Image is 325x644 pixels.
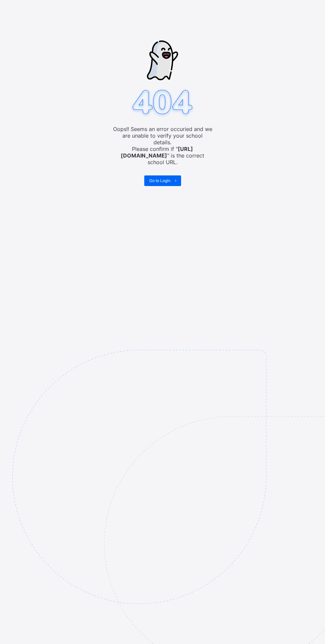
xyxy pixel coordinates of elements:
span: Go to Login [149,178,170,183]
span: Please confirm if " " is the correct school URL. [113,146,212,165]
img: ghost-strokes.05e252ede52c2f8dbc99f45d5e1f5e9f.svg [147,40,178,80]
img: 404.8bbb34c871c4712298a25e20c4dc75c7.svg [130,88,195,118]
b: [URL][DOMAIN_NAME] [121,146,193,159]
span: Oops!! Seems an error occuried and we are unable to verify your school details. [113,126,212,146]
